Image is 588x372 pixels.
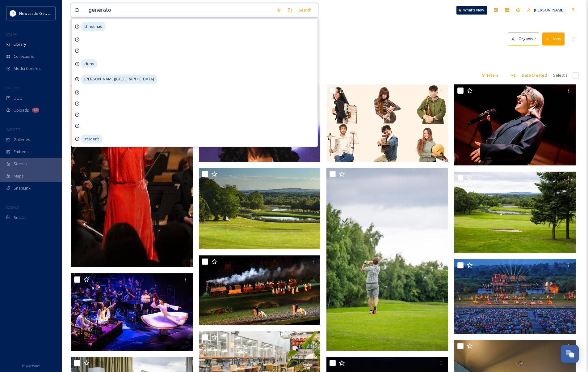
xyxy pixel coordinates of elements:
div: Search [296,4,315,16]
span: Privacy Policy [22,364,40,368]
span: Stories [14,161,27,167]
span: MEDIA [6,32,17,36]
img: ext_1755519193.28076_beverley.knight@theglasshouseicm.org-Alena-Baeva-with-RNS-scaled.jpg [71,84,193,267]
img: ext_1755518674.444003_beverley.knight@theglasshouseicm.org-Orchestral-Qawwali-Project-wb-image.jpg [71,273,193,350]
div: Date Created [519,69,550,81]
span: SnapLink [14,185,31,191]
span: Galleries [14,137,30,143]
span: SOCIALS [6,205,19,210]
span: [PERSON_NAME] [534,7,565,13]
button: Organise [508,32,539,45]
img: Ramside Hall Hotel (3).jpg [199,168,321,249]
a: [PERSON_NAME] [524,4,568,16]
a: What's New [456,6,487,15]
button: Open Chat [561,345,579,363]
a: Privacy Policy [22,361,40,369]
span: Uploads [14,107,29,113]
img: ext_1755518787.334635_beverley.knight@theglasshouseicm.org-Self-Esteem-at-The-Glasshouse-scaled.jpg [454,84,576,165]
div: Filters [478,69,502,81]
span: [PERSON_NAME][GEOGRAPHIC_DATA] [81,75,157,83]
span: Select all [553,72,569,78]
img: ext_1755518892.587758_beverley.knight@theglasshouseicm.org-Black Country, New Road.jpg [326,84,448,161]
span: Embeds [14,149,29,155]
input: Search your library [86,3,273,17]
img: Kynren 2025.jpg [454,259,576,334]
span: UGC [14,95,22,101]
span: cluny [81,59,97,68]
span: christmas [81,22,105,31]
span: Media Centres [14,66,41,71]
img: Ramside Hall Hotel (2).jpg [326,168,448,351]
span: student [81,135,102,143]
span: 654 file s [71,72,86,78]
span: Collections [14,53,34,59]
button: New [542,32,565,45]
span: Socials [14,215,27,220]
span: Maps [14,173,24,179]
span: Library [14,41,26,47]
div: 63 [32,108,39,113]
span: WIDGETS [6,127,20,132]
img: DqD9wEUd_400x400.jpg [10,10,16,16]
span: COLLECT [6,86,19,90]
img: Kynren 2025 (2).JPG [199,255,321,325]
img: Ramside Hall Hotel (1).jpg [454,172,576,253]
span: Newcastle Gateshead Initiative [19,10,76,16]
